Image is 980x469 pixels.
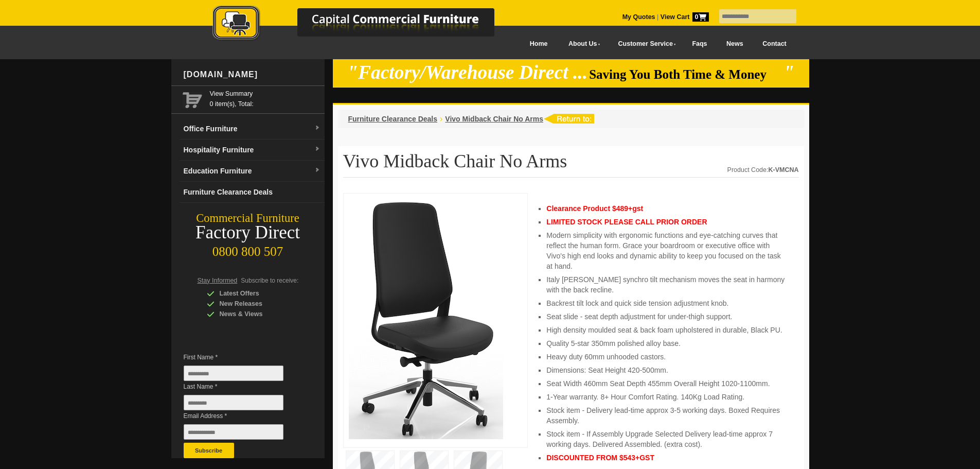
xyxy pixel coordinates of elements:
[546,325,788,335] li: High density moulded seat & back foam upholstered in durable, Black PU.
[589,67,782,81] span: Saving You Both Time & Money
[546,298,788,308] li: Backrest tilt lock and quick side tension adjustment knob.
[768,166,798,173] strong: K-VMCNA
[198,277,238,284] span: Stay Informed
[658,13,708,21] a: View Cart0
[184,395,283,410] input: Last Name *
[171,239,325,259] div: 0800 800 507
[727,165,799,175] div: Product Code:
[347,62,587,83] em: "Factory/Warehouse Direct ...
[546,392,788,402] li: 1-Year warranty. 8+ Hour Comfort Rating. 140Kg Load Rating.
[546,454,654,462] span: DISCOUNTED FROM $543+GST
[210,89,320,99] a: View Summary
[314,167,320,173] img: dropdown
[171,225,325,240] div: Factory Direct
[184,5,544,46] a: Capital Commercial Furniture Logo
[207,309,305,319] div: News & Views
[184,352,299,362] span: First Name *
[546,352,788,362] li: Heavy duty 60mm unhooded castors.
[607,32,682,56] a: Customer Service
[171,211,325,225] div: Commercial Furniture
[314,125,320,131] img: dropdown
[717,32,753,56] a: News
[546,274,788,295] li: Italy [PERSON_NAME] synchro tilt mechanism moves the seat in harmony with the back recline.
[180,161,325,182] a: Education Furnituredropdown
[622,13,655,21] a: My Quotes
[184,424,283,440] input: Email Address *
[692,12,709,22] span: 0
[546,429,788,449] li: Stock item - If Assembly Upgrade Selected Delivery lead-time approx 7 working days. Delivered Ass...
[184,443,234,458] button: Subscribe
[546,365,788,375] li: Dimensions: Seat Height 420-500mm.
[210,89,320,108] span: 0 item(s), Total:
[546,378,788,389] li: Seat Width 460mm Seat Depth 455mm Overall Height 1020-1100mm.
[314,146,320,152] img: dropdown
[180,182,325,203] a: Furniture Clearance Deals
[207,288,305,299] div: Latest Offers
[440,114,442,124] li: ›
[557,32,607,56] a: About Us
[661,13,709,21] strong: View Cart
[546,230,788,271] li: Modern simplicity with ergonomic functions and eye-catching curves that reflect the human form. G...
[546,218,707,226] span: LIMITED STOCK PLEASE CALL PRIOR ORDER
[180,140,325,161] a: Hospitality Furnituredropdown
[207,299,305,309] div: New Releases
[546,338,788,349] li: Quality 5-star 350mm polished alloy base.
[241,277,298,284] span: Subscribe to receive:
[180,59,325,90] div: [DOMAIN_NAME]
[184,411,299,421] span: Email Address *
[343,151,799,178] h1: Vivo Midback Chair No Arms
[546,405,788,426] li: Stock item - Delivery lead-time approx 3-5 working days. Boxed Requires Assembly.
[783,62,794,83] em: "
[546,311,788,322] li: Seat slide - seat depth adjustment for under-thigh support.
[546,204,643,213] span: Clearance Product $489+gst
[184,5,544,43] img: Capital Commercial Furniture Logo
[349,199,503,439] img: Vivo Midback Chair No Arms
[184,381,299,392] span: Last Name *
[348,115,438,123] a: Furniture Clearance Deals
[184,366,283,381] input: First Name *
[445,115,543,123] a: Vivo Midback Chair No Arms
[753,32,796,56] a: Contact
[683,32,717,56] a: Faqs
[543,114,594,124] img: return to
[180,118,325,140] a: Office Furnituredropdown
